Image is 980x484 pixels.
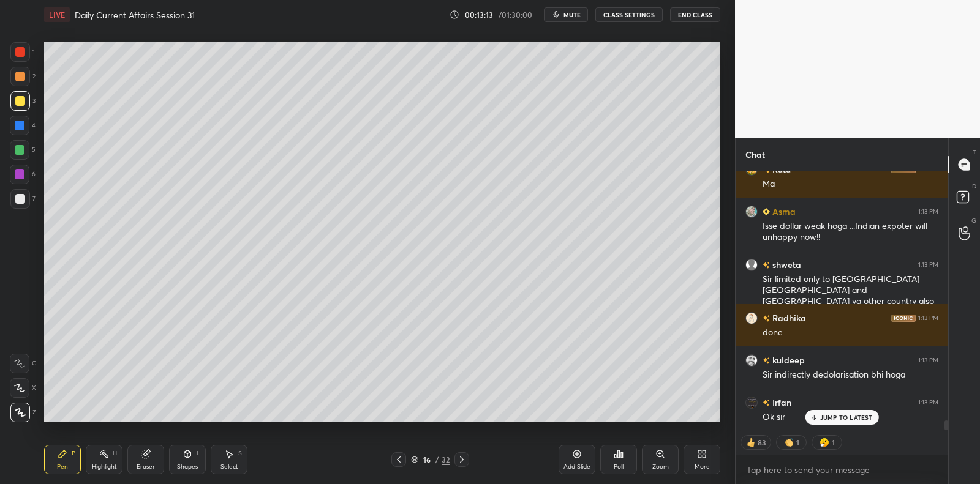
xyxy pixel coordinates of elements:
button: mute [544,7,588,22]
button: CLASS SETTINGS [595,7,663,22]
img: 3 [745,397,758,409]
div: grid [736,171,948,430]
div: 32 [442,454,450,465]
div: Sir limited only to [GEOGRAPHIC_DATA] [GEOGRAPHIC_DATA] and [GEOGRAPHIC_DATA] ya other country also [763,274,938,308]
h6: Irfan [770,396,791,409]
div: 7 [10,189,36,209]
p: JUMP TO LATEST [820,414,873,421]
img: clapping_hands.png [783,436,795,449]
div: Select [221,464,238,470]
div: Sir indirectly dedolarisation bhi hoga [763,369,938,381]
div: 1 [795,437,800,447]
img: no-rating-badge.077c3623.svg [763,357,770,364]
div: 1:13 PM [918,208,938,215]
h6: Asma [770,205,796,218]
img: no-rating-badge.077c3623.svg [763,315,770,322]
div: 1 [831,437,835,447]
img: no-rating-badge.077c3623.svg [763,262,770,269]
img: default.png [745,259,758,271]
div: LIVE [44,7,70,22]
img: no-rating-badge.077c3623.svg [763,400,770,406]
div: Pen [57,464,68,470]
div: C [10,354,36,373]
div: More [695,464,710,470]
div: 4 [10,116,36,135]
div: 16 [421,456,433,463]
div: Zoom [652,464,669,470]
div: done [763,327,938,339]
img: 023c3cf57870466091aacae4004e5e43.jpg [745,206,758,218]
div: 5 [10,140,36,160]
div: X [10,378,36,398]
div: Add Slide [563,464,590,470]
div: 2 [10,67,36,86]
p: D [972,182,976,191]
h6: Radhika [770,311,806,324]
div: Shapes [177,464,198,470]
div: Highlight [92,464,117,470]
p: G [971,216,976,225]
h6: kuldeep [770,354,805,367]
div: 1:13 PM [918,357,938,364]
div: 6 [10,165,36,184]
div: P [72,450,75,456]
div: 1:13 PM [918,261,938,269]
p: Chat [736,138,775,171]
span: mute [563,10,581,19]
div: L [197,450,200,456]
div: H [113,450,117,456]
button: End Class [670,7,720,22]
h6: shweta [770,258,801,271]
p: T [973,147,976,157]
img: 1727f9dfd44846e0a960d2f90c416b87.jpg [745,354,758,367]
div: 1:13 PM [918,315,938,322]
div: Isse dollar weak hoga ...Indian expoter will unhappy now!! [763,220,938,244]
div: Eraser [137,464,155,470]
img: 5ff529367f3b43b2a783fbbe6eaf8e7d.jpg [745,312,758,324]
div: 83 [757,437,767,447]
div: Ma [763,178,938,190]
h4: Daily Current Affairs Session 31 [75,9,195,21]
img: thumbs_up.png [745,436,757,449]
div: Ok sir [763,411,938,423]
img: iconic-dark.1390631f.png [891,315,916,322]
div: 1:13 PM [918,399,938,406]
div: / [435,456,439,463]
div: S [238,450,242,456]
img: thinking_face.png [818,436,831,449]
div: Z [10,403,36,422]
img: Learner_Badge_beginner_1_8b307cf2a0.svg [763,208,770,215]
div: 1 [10,42,35,62]
div: 3 [10,91,36,111]
div: Poll [614,464,624,470]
